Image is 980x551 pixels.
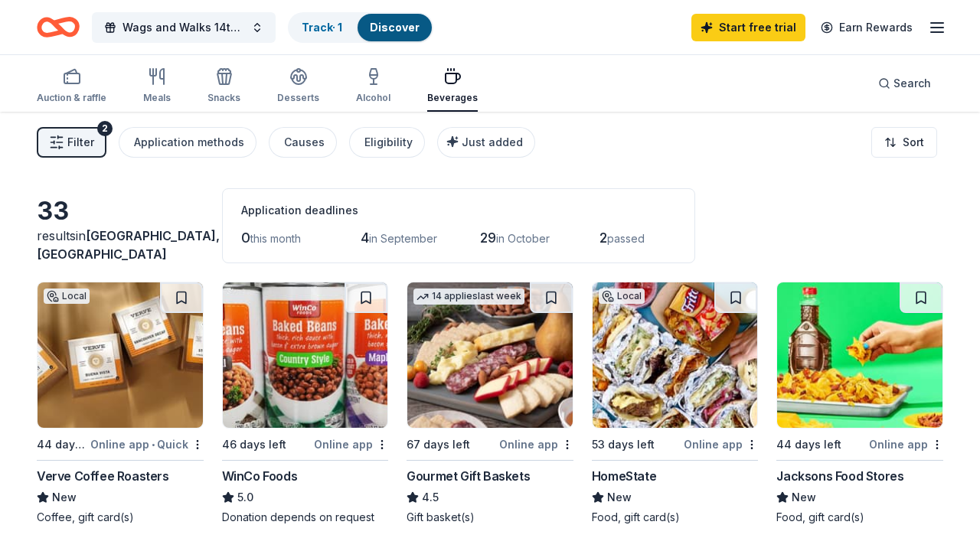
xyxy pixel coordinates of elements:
button: Auction & raffle [37,61,106,112]
span: Filter [67,133,94,152]
div: Gourmet Gift Baskets [407,467,530,485]
div: Online app [869,435,943,454]
button: Just added [437,127,535,158]
span: [GEOGRAPHIC_DATA], [GEOGRAPHIC_DATA] [37,228,220,262]
div: Application methods [134,133,244,152]
div: Auction & raffle [37,92,106,104]
a: Image for Gourmet Gift Baskets14 applieslast week67 days leftOnline appGourmet Gift Baskets4.5Gif... [407,282,573,525]
button: Causes [269,127,337,158]
div: Snacks [207,92,240,104]
div: Desserts [277,92,319,104]
span: in [37,228,220,262]
button: Sort [871,127,937,158]
button: Alcohol [356,61,390,112]
a: Image for Jacksons Food Stores44 days leftOnline appJacksons Food StoresNewFood, gift card(s) [776,282,943,525]
div: Beverages [427,92,478,104]
div: Eligibility [364,133,413,152]
span: passed [607,232,645,245]
div: 2 [97,121,113,136]
a: Start free trial [691,14,805,41]
span: Search [893,74,931,93]
button: Snacks [207,61,240,112]
div: Meals [143,92,171,104]
a: Image for WinCo Foods46 days leftOnline appWinCo Foods5.0Donation depends on request [222,282,389,525]
a: Image for HomeStateLocal53 days leftOnline appHomeStateNewFood, gift card(s) [592,282,759,525]
button: Beverages [427,61,478,112]
img: Image for Jacksons Food Stores [777,282,942,428]
span: 2 [599,230,607,246]
div: 46 days left [222,435,286,454]
span: 5.0 [237,488,253,507]
span: 4.5 [422,488,439,507]
button: Eligibility [349,127,425,158]
button: Filter2 [37,127,106,158]
div: 44 days left [776,435,841,454]
a: Discover [370,21,420,34]
div: 14 applies last week [413,289,524,305]
div: Online app [499,435,573,454]
button: Search [866,68,943,99]
div: results [37,227,204,263]
a: Earn Rewards [812,14,922,41]
a: Image for Verve Coffee RoastersLocal44 days leftOnline app•QuickVerve Coffee RoastersNewCoffee, g... [37,282,204,525]
div: Causes [284,133,325,152]
span: 4 [361,230,369,246]
span: in October [496,232,550,245]
div: WinCo Foods [222,467,298,485]
button: Application methods [119,127,256,158]
div: Jacksons Food Stores [776,467,903,485]
div: Application deadlines [241,201,676,220]
span: this month [250,232,301,245]
span: Sort [903,133,924,152]
img: Image for Verve Coffee Roasters [38,282,203,428]
span: Just added [462,135,523,148]
div: Coffee, gift card(s) [37,510,204,525]
img: Image for WinCo Foods [223,282,388,428]
div: Online app [684,435,758,454]
div: Food, gift card(s) [592,510,759,525]
span: New [792,488,816,507]
button: Wags and Walks 14th Annual Online Auction [92,12,276,43]
img: Image for Gourmet Gift Baskets [407,282,573,428]
span: Wags and Walks 14th Annual Online Auction [122,18,245,37]
div: Gift basket(s) [407,510,573,525]
img: Image for HomeState [593,282,758,428]
span: New [607,488,632,507]
div: 33 [37,196,204,227]
div: Alcohol [356,92,390,104]
div: Food, gift card(s) [776,510,943,525]
div: Online app Quick [90,435,204,454]
div: Verve Coffee Roasters [37,467,169,485]
a: Track· 1 [302,21,342,34]
div: Local [44,289,90,304]
button: Meals [143,61,171,112]
a: Home [37,9,80,45]
div: 67 days left [407,435,470,454]
div: Local [599,289,645,304]
span: • [152,439,155,451]
button: Track· 1Discover [288,12,433,43]
div: 53 days left [592,435,655,454]
button: Desserts [277,61,319,112]
span: in September [369,232,437,245]
span: New [52,488,77,507]
div: Online app [314,435,388,454]
div: HomeState [592,467,656,485]
div: 44 days left [37,435,87,454]
div: Donation depends on request [222,510,389,525]
span: 0 [241,230,250,246]
span: 29 [480,230,496,246]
